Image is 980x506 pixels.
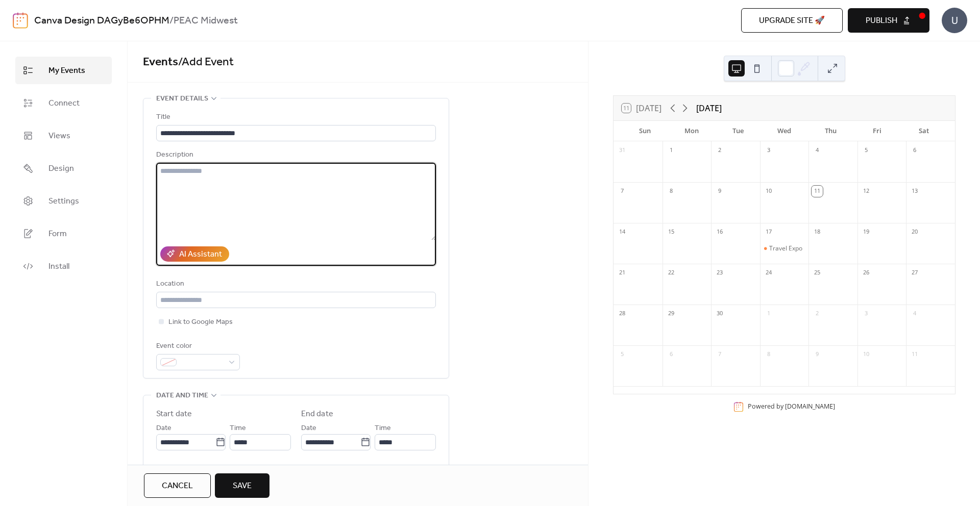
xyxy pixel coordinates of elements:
button: Cancel [144,473,211,498]
span: Publish [866,15,897,27]
div: 29 [666,308,677,319]
div: 6 [666,349,677,360]
div: Thu [807,121,854,141]
div: Fri [854,121,900,141]
span: Event details [156,93,208,105]
button: Save [215,473,269,498]
div: Sun [622,121,668,141]
div: 4 [812,145,823,156]
span: / Add Event [178,51,234,73]
span: Install [48,261,69,273]
div: 4 [909,308,920,319]
div: Tue [715,121,761,141]
div: 23 [714,267,725,279]
div: Travel Expo [760,244,809,252]
div: 11 [812,186,823,197]
div: 2 [714,145,725,156]
div: 20 [909,226,920,238]
a: My Events [15,57,112,84]
div: Location [156,278,434,290]
span: Save [233,480,252,492]
span: All day [168,463,189,475]
button: AI Assistant [160,246,229,262]
div: 17 [763,226,774,238]
div: 24 [763,267,774,279]
span: Settings [48,195,79,208]
div: 1 [666,145,677,156]
span: Cancel [162,480,193,492]
div: 9 [714,186,725,197]
a: Connect [15,89,112,117]
div: 22 [666,267,677,279]
div: Title [156,111,434,123]
a: [DOMAIN_NAME] [785,402,835,411]
span: Time [230,422,246,435]
div: AI Assistant [179,248,222,261]
span: My Events [48,65,85,77]
div: 13 [909,186,920,197]
div: 19 [861,226,872,238]
div: 9 [812,349,823,360]
div: 5 [617,349,628,360]
div: 12 [861,186,872,197]
div: 6 [909,145,920,156]
div: 10 [861,349,872,360]
div: Mon [668,121,715,141]
div: Start date [156,408,192,420]
div: 3 [763,145,774,156]
span: Date [301,422,316,435]
div: 3 [861,308,872,319]
div: 11 [909,349,920,360]
span: Date and time [156,390,208,402]
a: Install [15,252,112,280]
span: Time [375,422,391,435]
a: Settings [15,187,112,215]
span: Connect [48,97,80,110]
div: 31 [617,145,628,156]
div: 14 [617,226,628,238]
span: Form [48,228,67,240]
button: Upgrade site 🚀 [741,8,843,33]
div: 7 [617,186,628,197]
div: 26 [861,267,872,279]
div: 10 [763,186,774,197]
a: Canva Design DAGyBe6OPHM [34,11,169,31]
div: 27 [909,267,920,279]
div: 8 [763,349,774,360]
a: Form [15,220,112,247]
div: U [942,8,967,33]
div: Event color [156,340,238,352]
span: Date [156,422,171,435]
div: 15 [666,226,677,238]
div: 16 [714,226,725,238]
img: logo [13,12,28,29]
a: Events [143,51,178,73]
span: Upgrade site 🚀 [759,15,825,27]
div: 21 [617,267,628,279]
span: Views [48,130,70,142]
button: Publish [848,8,929,33]
a: Views [15,122,112,149]
div: Sat [900,121,947,141]
div: Travel Expo [769,244,802,252]
div: 5 [861,145,872,156]
div: Wed [761,121,807,141]
div: End date [301,408,333,420]
div: 1 [763,308,774,319]
div: [DATE] [696,102,722,114]
span: Design [48,163,74,175]
div: 2 [812,308,823,319]
a: Design [15,155,112,182]
div: 7 [714,349,725,360]
div: 28 [617,308,628,319]
div: Powered by [748,402,835,411]
div: 25 [812,267,823,279]
b: PEAC Midwest [174,11,238,31]
div: Description [156,149,434,161]
b: / [169,11,174,31]
div: 30 [714,308,725,319]
div: 18 [812,226,823,238]
span: Link to Google Maps [168,316,233,328]
div: 8 [666,186,677,197]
